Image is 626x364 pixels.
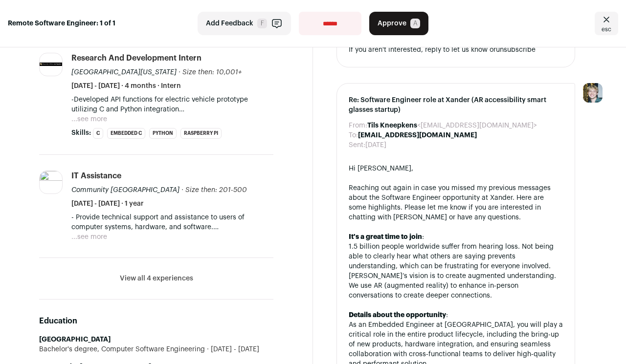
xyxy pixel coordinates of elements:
li: Raspberry Pi [180,128,222,139]
a: Close [595,12,618,35]
dd: [DATE] [365,140,386,150]
div: : [349,232,563,242]
span: [GEOGRAPHIC_DATA][US_STATE] [71,69,177,76]
div: If you aren't interested, reply to let us know or [349,45,563,55]
h2: Education [39,315,273,327]
button: View all 4 experiences [120,274,193,283]
button: ...see more [71,114,107,124]
div: Research And Development Intern [71,53,201,64]
li: [PERSON_NAME]’s vision is to create augmented understanding. We use AR (augmented reality) to enh... [349,271,563,300]
button: Add Feedback F [198,12,291,35]
span: esc [602,25,611,33]
button: ...see more [71,232,107,242]
span: [DATE] - [DATE] · 4 months · Intern [71,81,181,91]
li: 1.5 billion people worldwide suffer from hearing loss. Not being able to clearly hear what others... [349,242,563,271]
span: [DATE] - [DATE] [205,344,259,354]
strong: It's a great time to join [349,234,422,240]
b: [EMAIL_ADDRESS][DOMAIN_NAME] [358,132,477,139]
strong: Details about the opportunity [349,312,446,319]
div: Hi [PERSON_NAME], [349,164,563,173]
dt: To: [349,130,358,140]
strong: Remote Software Engineer: 1 of 1 [8,19,115,28]
img: 6494470-medium_jpg [583,83,603,103]
span: Re: Software Engineer role at Xander (AR accessibility smart glasses startup) [349,95,563,115]
div: Bachelor's degree, Computer Software Engineering [39,344,273,354]
span: Approve [378,19,406,28]
img: f98a3c030336f3289dabeac25e082376246f3f8acc0942e53041799c70b4204d.jpg [40,63,62,66]
span: · Size then: 201-500 [181,187,247,193]
a: unsubscribe [496,46,536,53]
span: Community [GEOGRAPHIC_DATA] [71,187,179,193]
div: : [349,310,563,320]
img: Community-College-of-Aurora-3E75237D.jpg [40,171,62,193]
span: [DATE] - [DATE] · 1 year [71,199,144,209]
li: Embedded C [107,128,145,139]
dd: <[EMAIL_ADDRESS][DOMAIN_NAME]> [367,121,537,130]
li: C [93,128,103,139]
li: Python [149,128,177,139]
div: IT Assistance [71,171,121,181]
span: · Size then: 10,001+ [179,69,242,76]
span: F [257,19,267,28]
span: A [410,19,420,28]
div: Reaching out again in case you missed my previous messages about the Software Engineer opportunit... [349,183,563,222]
button: Approve A [369,12,428,35]
b: Tils Kneepkens [367,122,417,129]
dt: From: [349,121,367,130]
p: -Developed API functions for electric vehicle prototype utilizing C and Python integration [71,95,273,114]
strong: [GEOGRAPHIC_DATA] [39,336,111,343]
span: Add Feedback [206,19,253,28]
span: Skills: [71,128,91,138]
p: - Provide technical support and assistance to users of computer systems, hardware, and software. [71,213,273,232]
dt: Sent: [349,140,365,150]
